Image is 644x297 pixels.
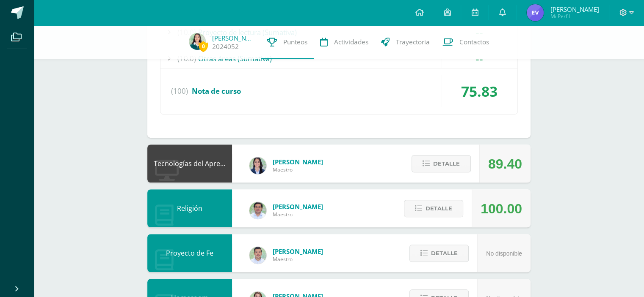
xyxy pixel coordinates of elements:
[396,38,430,46] span: Trayectoria
[459,38,489,46] span: Contactos
[404,200,463,217] button: Detalle
[273,202,323,211] span: [PERSON_NAME]
[249,247,266,264] img: 585d333ccf69bb1c6e5868c8cef08dba.png
[412,155,471,172] button: Detalle
[436,25,495,59] a: Contactos
[314,25,375,59] a: Actividades
[273,158,323,166] span: [PERSON_NAME]
[147,189,232,227] div: Religión
[550,5,599,14] span: [PERSON_NAME]
[488,145,522,183] div: 89.40
[147,144,232,183] div: Tecnologías del Aprendizaje y la Comunicación: Computación
[283,38,307,46] span: Punteos
[189,33,206,50] img: 36401dd1118056176d29b60afdf4148b.png
[486,250,522,257] span: No disponible
[261,25,314,59] a: Punteos
[409,245,469,262] button: Detalle
[249,202,266,219] img: f767cae2d037801592f2ba1a5db71a2a.png
[249,157,266,174] img: 7489ccb779e23ff9f2c3e89c21f82ed0.png
[147,234,232,272] div: Proyecto de Fe
[431,245,458,261] span: Detalle
[441,75,517,107] div: 75.83
[334,38,368,46] span: Actividades
[212,42,239,51] a: 2024052
[433,156,460,172] span: Detalle
[481,190,522,228] div: 100.00
[212,34,254,42] a: [PERSON_NAME]
[273,247,323,256] span: [PERSON_NAME]
[273,256,323,263] span: Maestro
[375,25,436,59] a: Trayectoria
[273,166,323,173] span: Maestro
[273,211,323,218] span: Maestro
[426,201,452,216] span: Detalle
[192,86,241,96] span: Nota de curso
[171,75,188,107] span: (100)
[550,13,599,20] span: Mi Perfil
[527,4,544,21] img: 1d783d36c0c1c5223af21090f2d2739b.png
[199,41,208,52] span: 0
